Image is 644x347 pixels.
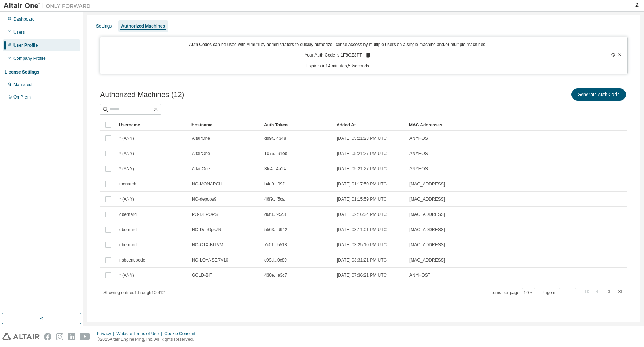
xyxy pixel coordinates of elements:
span: [MAC_ADDRESS] [409,181,445,187]
span: Authorized Machines (12) [100,91,184,99]
span: [DATE] 05:21:27 PM UTC [337,166,387,172]
img: linkedin.svg [68,333,75,340]
span: GOLD-BIT [192,272,212,278]
span: * (ANY) [119,151,134,156]
span: * (ANY) [119,135,134,141]
div: Hostname [191,119,258,131]
div: Managed [13,82,32,88]
div: License Settings [5,69,39,75]
span: [DATE] 05:21:23 PM UTC [337,135,387,141]
span: * (ANY) [119,196,134,202]
span: ANYHOST [409,272,430,278]
div: On Prem [13,94,31,100]
span: ANYHOST [409,135,430,141]
div: Users [13,29,25,35]
span: NO-LOANSERV10 [192,257,228,263]
span: dbernard [119,227,137,233]
span: [MAC_ADDRESS] [409,212,445,217]
div: Added At [337,119,403,131]
p: Expires in 14 minutes, 58 seconds [104,63,571,69]
span: * (ANY) [119,166,134,172]
span: NO-MONARCH [192,181,222,187]
div: Privacy [97,331,116,336]
span: [DATE] 01:15:59 PM UTC [337,196,387,202]
div: Username [119,119,186,131]
img: instagram.svg [56,333,63,340]
img: Altair One [4,2,94,9]
p: © 2025 Altair Engineering, Inc. All Rights Reserved. [97,336,200,343]
span: ANYHOST [409,166,430,172]
span: * (ANY) [119,272,134,278]
span: 3fc4...4a14 [264,166,286,172]
span: [DATE] 05:21:27 PM UTC [337,151,387,156]
span: NO-DepOps7N [192,227,221,233]
button: Generate Auth Code [571,88,626,101]
span: AltairOne [192,151,210,156]
span: Showing entries 1 through 10 of 12 [103,290,165,295]
span: 46f9...f5ca [264,196,285,202]
span: 7c01...5518 [264,242,287,248]
button: 10 [524,290,533,296]
span: [MAC_ADDRESS] [409,242,445,248]
span: dbernard [119,212,137,217]
span: NO-depops9 [192,196,216,202]
p: Your Auth Code is: 1F8GZ3PT [305,52,371,59]
div: User Profile [13,42,38,48]
span: [DATE] 03:11:01 PM UTC [337,227,387,233]
span: Page n. [542,288,576,297]
div: Website Terms of Use [116,331,164,336]
span: ANYHOST [409,151,430,156]
span: nsbcentipede [119,257,145,263]
span: NO-CTX-BITVM [192,242,223,248]
span: 430e...a3c7 [264,272,287,278]
span: Items per page [491,288,535,297]
p: Auth Codes can be used with Almutil by administrators to quickly authorize license access by mult... [104,42,571,48]
span: c99d...0c89 [264,257,287,263]
span: AltairOne [192,135,210,141]
div: Settings [96,23,112,29]
span: PO-DEPOPS1 [192,212,220,217]
span: [MAC_ADDRESS] [409,196,445,202]
span: [MAC_ADDRESS] [409,227,445,233]
img: youtube.svg [80,333,90,340]
span: monarch [119,181,136,187]
div: Authorized Machines [121,23,165,29]
span: dbernard [119,242,137,248]
span: [DATE] 02:16:34 PM UTC [337,212,387,217]
span: [MAC_ADDRESS] [409,257,445,263]
span: 5563...d912 [264,227,287,233]
div: Auth Token [264,119,331,131]
img: facebook.svg [44,333,51,340]
span: AltairOne [192,166,210,172]
span: [DATE] 03:25:10 PM UTC [337,242,387,248]
span: [DATE] 01:17:50 PM UTC [337,181,387,187]
span: dd9f...4348 [264,135,286,141]
div: Dashboard [13,16,35,22]
span: [DATE] 07:36:21 PM UTC [337,272,387,278]
div: Company Profile [13,55,46,61]
div: MAC Addresses [409,119,551,131]
img: altair_logo.svg [2,333,40,340]
span: b4a9...99f1 [264,181,286,187]
div: Cookie Consent [164,331,199,336]
span: d6f3...95c8 [264,212,286,217]
span: 1076...91eb [264,151,287,156]
span: [DATE] 03:31:21 PM UTC [337,257,387,263]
